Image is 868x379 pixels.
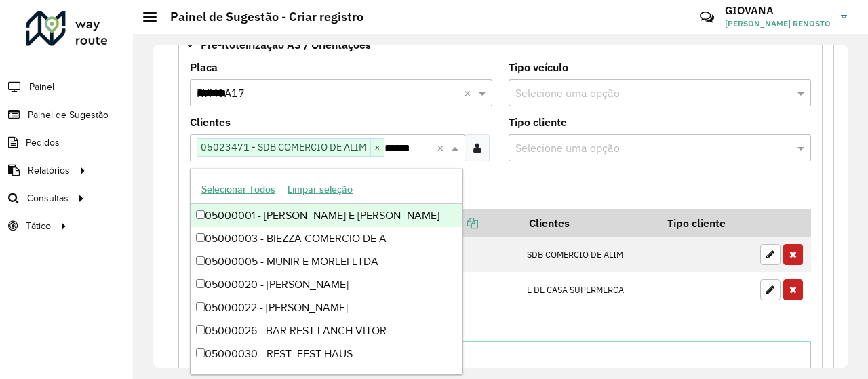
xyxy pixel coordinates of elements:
span: 05023471 - SDB COMERCIO DE ALIM [197,139,370,155]
th: Tipo cliente [658,209,753,237]
td: E DE CASA SUPERMERCA [519,272,657,307]
label: Tipo veículo [509,59,568,75]
div: 05000022 - [PERSON_NAME] [191,296,462,319]
span: Clear all [464,85,475,101]
ng-dropdown-panel: Options list [190,168,463,375]
div: 05000026 - BAR REST LANCH VITOR [191,319,462,342]
button: Limpar seleção [281,179,359,200]
span: Pedidos [26,136,60,150]
span: [PERSON_NAME] RENOSTO [725,18,831,30]
label: Tipo cliente [509,114,567,130]
div: 05000005 - MUNIR E MORLEI LTDA [191,250,462,273]
div: 05000020 - [PERSON_NAME] [191,273,462,296]
a: Pre-Roteirização AS / Orientações [178,33,823,56]
div: 05000001 - [PERSON_NAME] E [PERSON_NAME] [191,204,462,227]
div: 05000030 - REST. FEST HAUS [191,342,462,365]
span: Clear all [437,140,448,156]
span: Consultas [27,191,68,205]
button: Selecionar Todos [195,179,281,200]
h2: Painel de Sugestão - Criar registro [157,9,363,24]
th: Clientes [519,209,657,237]
span: × [370,140,384,156]
h3: GIOVANA [725,4,831,17]
a: Contato Rápido [692,3,722,32]
div: 05000003 - BIEZZA COMERCIO DE A [191,227,462,250]
label: Placa [190,59,218,75]
span: Relatórios [28,163,70,178]
span: Pre-Roteirização AS / Orientações [201,39,371,50]
span: Painel de Sugestão [28,108,108,122]
span: Tático [26,219,51,233]
td: SDB COMERCIO DE ALIM [519,237,657,273]
span: Painel [29,80,54,94]
label: Clientes [190,114,231,130]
